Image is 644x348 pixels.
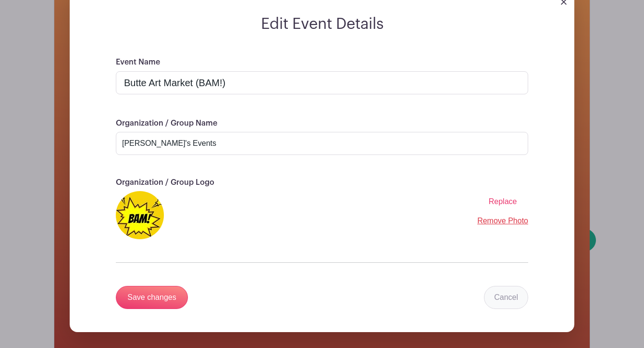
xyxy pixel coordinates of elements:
img: BAM.jpg [116,191,164,239]
label: Event Name [116,58,160,67]
p: Organization / Group Logo [116,178,528,187]
a: Cancel [484,286,528,309]
label: Organization / Group Name [116,119,217,128]
h2: Edit Event Details [70,15,574,33]
span: Replace [489,197,517,206]
input: Save changes [116,286,188,309]
a: Remove Photo [477,217,528,225]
